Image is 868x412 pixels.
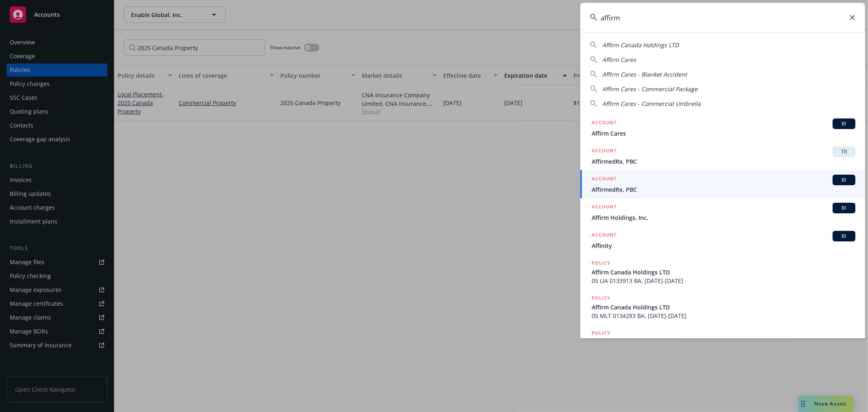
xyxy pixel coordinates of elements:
[836,148,852,156] span: TR
[592,147,617,156] h5: ACCOUNT
[592,157,855,166] span: AffirmedRx, PBC
[580,226,865,254] a: ACCOUNTBIAffinity
[592,329,610,337] h5: POLICY
[592,268,855,276] span: Affirm Canada Holdings LTD
[580,254,865,289] a: POLICYAffirm Canada Holdings LTD05 LIA 0133913 BA, [DATE]-[DATE]
[602,85,697,93] span: Affirm Cares - Commercial Package
[592,303,855,311] span: Affirm Canada Holdings LTD
[592,185,855,194] span: AffirmedRx, PBC
[602,41,679,49] span: Affirm Canada Holdings LTD
[580,114,865,142] a: ACCOUNTBIAffirm Cares
[580,3,865,32] input: Search...
[580,324,865,359] a: POLICYForeign | Affirm UK Limited
[580,170,865,198] a: ACCOUNTBIAffirmedRx, PBC
[592,294,610,302] h5: POLICY
[592,213,855,222] span: Affirm Holdings, Inc.
[836,120,852,127] span: BI
[580,198,865,226] a: ACCOUNTBIAffirm Holdings, Inc.
[592,129,855,138] span: Affirm Cares
[836,232,852,240] span: BI
[592,338,855,346] span: Foreign | Affirm UK Limited
[592,231,617,241] h5: ACCOUNT
[592,118,617,128] h5: ACCOUNT
[592,311,855,320] span: 05 MLT 0134283 BA, [DATE]-[DATE]
[836,204,852,212] span: BI
[602,100,701,107] span: Affirm Cares - Commercial Umbrella
[602,56,636,64] span: Affirm Cares
[592,259,610,267] h5: POLICY
[580,289,865,324] a: POLICYAffirm Canada Holdings LTD05 MLT 0134283 BA, [DATE]-[DATE]
[602,70,687,78] span: Affirm Cares - Blanket Accident
[592,203,617,213] h5: ACCOUNT
[592,175,617,184] h5: ACCOUNT
[592,276,855,285] span: 05 LIA 0133913 BA, [DATE]-[DATE]
[580,142,865,170] a: ACCOUNTTRAffirmedRx, PBC
[836,176,852,184] span: BI
[592,241,855,250] span: Affinity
